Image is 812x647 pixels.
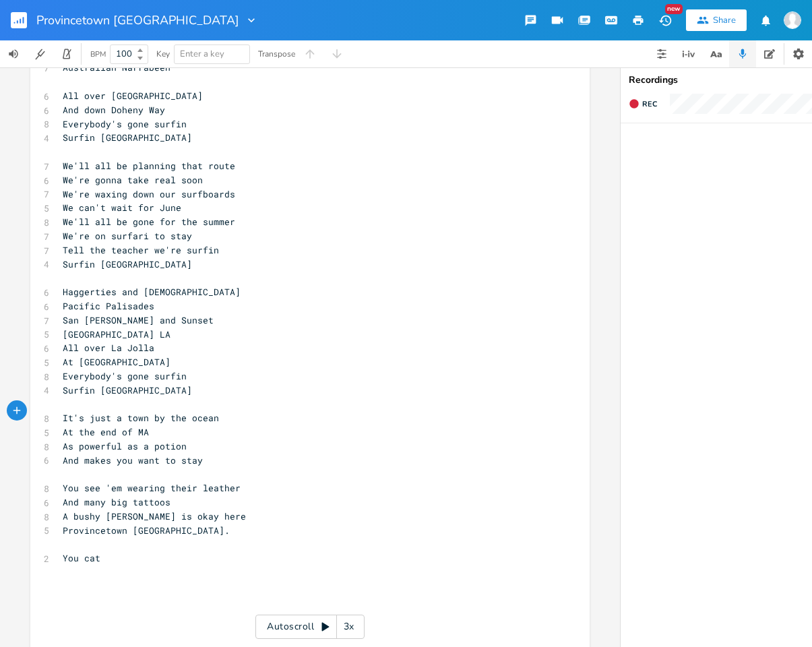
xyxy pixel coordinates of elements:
[63,356,170,368] span: At [GEOGRAPHIC_DATA]
[258,50,295,58] div: Transpose
[63,440,187,452] span: As powerful as a potion
[255,615,365,639] div: Autoscroll
[63,496,170,508] span: And many big tattoos
[63,90,203,102] span: All over [GEOGRAPHIC_DATA]
[665,4,683,14] div: New
[63,131,192,144] span: Surfin [GEOGRAPHIC_DATA]
[63,454,203,466] span: And makes you want to stay
[90,51,106,58] div: BPM
[63,244,219,256] span: Tell the teacher we're surfin
[63,342,154,354] span: All over La Jolla
[63,384,192,396] span: Surfin [GEOGRAPHIC_DATA]
[713,14,736,26] div: Share
[652,8,679,32] button: New
[784,11,801,29] img: Eden Casteel
[156,50,170,58] div: Key
[63,104,165,116] span: And down Doheny Way
[63,412,219,424] span: It's just a town by the ocean
[63,216,235,228] span: We'll all be gone for the summer
[63,314,214,326] span: San [PERSON_NAME] and Sunset
[63,118,187,130] span: Everybody's gone surfin
[623,93,662,115] button: Rec
[36,14,239,26] span: Provincetown [GEOGRAPHIC_DATA]
[63,510,246,522] span: A bushy [PERSON_NAME] is okay here
[337,615,361,639] div: 3x
[63,188,235,200] span: We're waxing down our surfboards
[63,258,192,270] span: Surfin [GEOGRAPHIC_DATA]
[686,9,747,31] button: Share
[63,160,235,172] span: We'll all be planning that route
[63,174,203,186] span: We're gonna take real soon
[63,286,241,298] span: Haggerties and [DEMOGRAPHIC_DATA]
[63,202,181,214] span: We can't wait for June
[63,300,154,312] span: Pacific Palisades
[642,99,657,109] span: Rec
[63,328,170,340] span: [GEOGRAPHIC_DATA] LA
[63,552,100,564] span: You cat
[63,482,241,494] span: You see 'em wearing their leather
[180,48,224,60] span: Enter a key
[63,230,192,242] span: We're on surfari to stay
[63,370,187,382] span: Everybody's gone surfin
[63,524,230,536] span: Provincetown [GEOGRAPHIC_DATA].
[63,426,149,438] span: At the end of MA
